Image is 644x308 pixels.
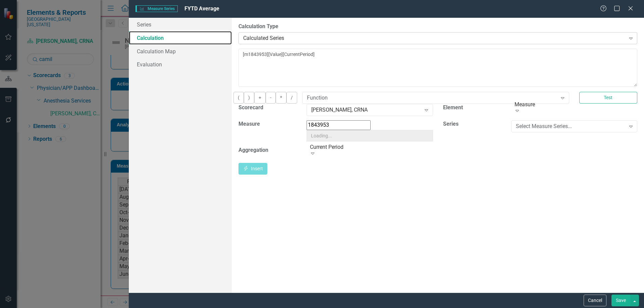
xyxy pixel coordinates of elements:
[129,58,232,71] a: Evaluation
[136,5,178,12] span: Measure Series
[129,18,232,31] a: Series
[611,295,630,306] button: Save
[579,92,637,104] button: Test
[307,120,371,130] input: Select Measure...
[238,104,263,112] label: Scorecard
[238,23,637,30] label: Calculation Type
[254,92,266,104] button: +
[516,122,626,130] div: Select Measure Series...
[266,92,276,104] button: -
[286,92,297,104] button: /
[238,120,260,128] label: Measure
[443,120,459,128] label: Series
[238,49,637,87] textarea: [m1843953][Value][CurrentPeriod]
[243,34,625,42] div: Calculated Series
[129,31,232,45] a: Calculation
[238,163,267,175] button: Insert
[307,130,433,141] input: Loading...
[129,45,232,58] a: Calculation Map
[184,5,219,12] span: FYTD Average
[443,104,463,112] label: Element
[310,143,433,151] div: Current Period
[238,146,268,154] label: Aggregation
[307,94,557,102] div: Function
[311,106,421,114] div: [PERSON_NAME], CRNA
[233,92,244,104] button: (
[244,92,254,104] button: )
[584,295,606,306] button: Cancel
[515,101,638,108] div: Measure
